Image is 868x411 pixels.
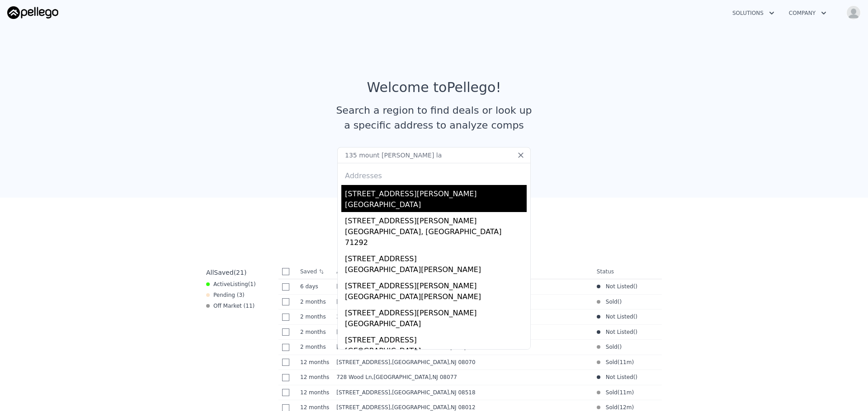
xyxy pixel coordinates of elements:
[345,226,527,250] div: [GEOGRAPHIC_DATA], [GEOGRAPHIC_DATA] 71292
[600,298,620,305] span: Sold (
[300,374,329,381] time: 2024-10-17 12:38
[367,79,501,96] div: Welcome to Pellego !
[345,291,527,304] div: [GEOGRAPHIC_DATA][PERSON_NAME]
[449,359,475,365] span: , NJ 08070
[600,313,636,320] span: Not Listed (
[600,404,620,411] span: Sold (
[635,283,637,290] span: )
[600,389,620,396] span: Sold (
[300,389,329,396] time: 2024-10-16 18:05
[345,185,527,199] div: [STREET_ADDRESS][PERSON_NAME]
[336,389,390,396] span: [STREET_ADDRESS]
[336,283,390,290] span: [STREET_ADDRESS]
[300,298,329,305] time: 2025-08-09 11:47
[333,264,593,279] th: Address
[336,359,390,365] span: [STREET_ADDRESS]
[206,291,245,299] div: Pending ( 3 )
[300,343,329,351] time: 2025-07-23 20:35
[345,304,527,319] div: [STREET_ADDRESS][PERSON_NAME]
[632,404,634,411] span: )
[600,359,620,366] span: Sold (
[600,283,636,290] span: Not Listed (
[345,319,527,331] div: [GEOGRAPHIC_DATA]
[300,359,329,366] time: 2024-10-18 19:39
[206,302,255,309] div: Off Market ( 11 )
[619,389,632,396] time: 2024-11-07 13:00
[782,5,834,21] button: Company
[337,147,531,163] input: Search an address or region...
[390,359,479,365] span: , [GEOGRAPHIC_DATA]
[300,313,329,320] time: 2025-07-30 23:36
[632,359,634,366] span: )
[725,5,782,21] button: Solutions
[345,212,527,226] div: [STREET_ADDRESS][PERSON_NAME]
[203,226,665,243] div: Saved Properties
[345,199,527,212] div: [GEOGRAPHIC_DATA]
[336,374,372,380] span: 728 Wood Ln
[431,374,457,380] span: , NJ 08077
[632,389,634,396] span: )
[619,343,622,351] span: )
[372,374,461,380] span: , [GEOGRAPHIC_DATA]
[336,299,390,305] span: [STREET_ADDRESS]
[300,283,329,290] time: 2025-09-23 20:31
[390,404,479,411] span: , [GEOGRAPHIC_DATA]
[345,264,527,277] div: [GEOGRAPHIC_DATA][PERSON_NAME]
[635,374,637,381] span: )
[213,281,256,288] span: Active ( 1 )
[7,6,58,19] img: Pellego
[635,328,637,336] span: )
[300,404,329,411] time: 2024-10-15 13:06
[390,389,479,396] span: , [GEOGRAPHIC_DATA]
[600,328,636,336] span: Not Listed (
[593,264,662,279] th: Status
[635,313,637,320] span: )
[333,103,535,133] div: Search a region to find deals or look up a specific address to analyze comps
[345,331,527,346] div: [STREET_ADDRESS]
[449,404,475,411] span: , NJ 08012
[345,277,527,291] div: [STREET_ADDRESS][PERSON_NAME]
[619,298,622,305] span: )
[297,264,333,279] th: Saved
[846,5,861,20] img: avatar
[449,389,475,396] span: , NJ 08518
[619,359,632,366] time: 2024-11-12 18:21
[619,404,632,411] time: 2024-10-14 05:00
[341,163,527,185] div: Addresses
[345,346,527,358] div: [GEOGRAPHIC_DATA]
[214,269,233,276] span: Saved
[336,329,390,335] span: [STREET_ADDRESS]
[300,328,329,336] time: 2025-07-28 14:50
[336,314,398,320] span: 26 [PERSON_NAME] Dr
[600,343,620,351] span: Sold (
[600,374,636,381] span: Not Listed (
[345,250,527,264] div: [STREET_ADDRESS]
[206,268,246,277] div: All ( 21 )
[230,281,248,287] span: Listing
[336,404,390,411] span: [STREET_ADDRESS]
[336,344,435,350] span: [STREET_ADDRESS][PERSON_NAME]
